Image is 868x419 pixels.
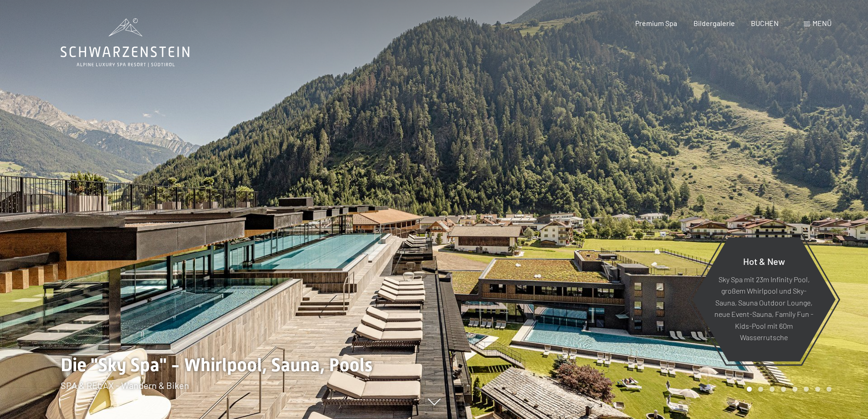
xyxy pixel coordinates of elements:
div: Carousel Page 5 [792,387,797,392]
div: Carousel Page 3 [770,387,775,392]
div: Carousel Page 1 (Current Slide) [747,387,752,392]
a: Bildergalerie [693,19,735,27]
a: BUCHEN [751,19,779,27]
div: Carousel Pagination [744,387,832,392]
a: Hot & New Sky Spa mit 23m Infinity Pool, großem Whirlpool und Sky-Sauna, Sauna Outdoor Lounge, ne... [692,237,836,362]
div: Carousel Page 4 [781,387,786,392]
div: Carousel Page 2 [758,387,763,392]
div: Carousel Page 6 [804,387,809,392]
span: Hot & New [743,255,785,266]
span: Menü [812,19,832,27]
p: Sky Spa mit 23m Infinity Pool, großem Whirlpool und Sky-Sauna, Sauna Outdoor Lounge, neue Event-S... [714,273,813,343]
div: Carousel Page 7 [815,387,820,392]
a: Premium Spa [635,19,677,27]
div: Carousel Page 8 [827,387,832,392]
